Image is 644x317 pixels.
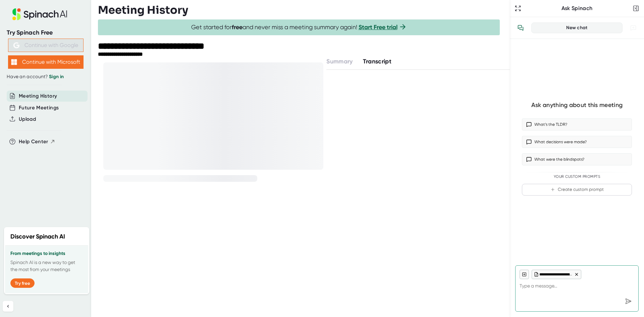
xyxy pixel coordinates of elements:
div: Try Spinach Free [7,29,85,37]
h2: Discover Spinach AI [10,232,65,241]
button: Upload [19,115,36,123]
button: What’s the TLDR? [522,118,632,130]
button: Create custom prompt [522,184,632,196]
button: View conversation history [514,21,527,35]
span: Help Center [19,138,48,146]
div: Your Custom Prompts [522,174,632,179]
button: What decisions were made? [522,136,632,148]
button: Close conversation sidebar [631,4,641,13]
div: Ask Spinach [523,5,631,12]
button: Continue with Microsoft [8,55,84,69]
b: free [232,23,243,31]
img: Aehbyd4JwY73AAAAAElFTkSuQmCC [13,42,19,48]
div: New chat [536,25,618,31]
span: Get started for and never miss a meeting summary again! [191,23,407,31]
div: Ask anything about this meeting [531,101,623,109]
button: Expand to Ask Spinach page [513,4,523,13]
span: Transcript [363,58,392,65]
p: Spinach AI is a new way to get the most from your meetings [10,259,83,273]
button: Transcript [363,57,392,66]
button: Continue with Google [8,39,84,52]
button: Meeting History [19,92,57,100]
a: Start Free trial [359,23,397,31]
span: Summary [326,58,353,65]
button: Help Center [19,138,55,146]
a: Sign in [49,74,64,80]
h3: From meetings to insights [10,251,83,256]
h3: Meeting History [98,4,188,16]
button: What were the blindspots? [522,153,632,165]
button: Collapse sidebar [3,301,13,312]
button: Future Meetings [19,104,59,112]
button: Summary [326,57,353,66]
button: Try free [10,278,35,288]
div: Have an account? [7,74,85,80]
div: Send message [622,295,634,307]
